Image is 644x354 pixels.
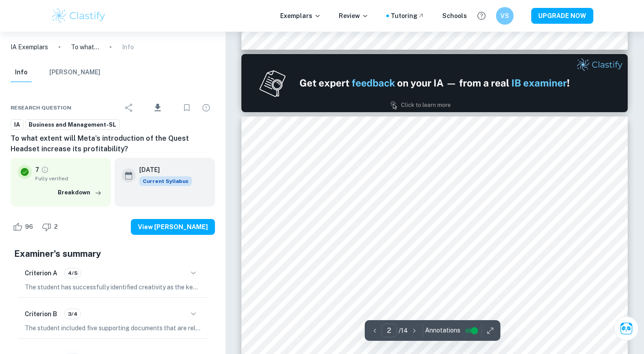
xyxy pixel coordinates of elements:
[140,96,176,119] div: Download
[122,42,134,52] p: Info
[391,11,425,21] a: Tutoring
[11,220,38,234] div: Like
[197,99,215,117] div: Report issue
[49,223,63,231] span: 2
[65,269,81,277] span: 4/5
[120,99,138,117] div: Share
[26,120,119,129] span: Business and Management-SL
[139,176,192,186] span: Current Syllabus
[14,247,211,260] h5: Examiner's summary
[131,219,215,235] button: View [PERSON_NAME]
[614,316,639,341] button: Ask Clai
[49,63,100,82] button: [PERSON_NAME]
[474,8,489,23] button: Help and Feedback
[25,323,201,333] p: The student included five supporting documents that are relevant, contemporary, and clearly label...
[71,42,99,52] p: To what extent will Meta’s introduction of the Quest Headset increase its profitability?
[241,54,628,112] img: Ad
[496,7,514,25] button: VS
[139,165,185,175] h6: [DATE]
[41,166,49,174] a: Grade fully verified
[178,99,196,117] div: Bookmark
[25,309,57,319] h6: Criterion B
[399,326,408,336] p: / 14
[25,268,57,278] h6: Criterion A
[65,310,81,318] span: 3/4
[425,326,460,335] span: Annotations
[11,104,71,112] span: Research question
[442,11,467,21] a: Schools
[11,119,23,130] a: IA
[11,42,48,52] a: IA Exemplars
[339,11,369,21] p: Review
[40,220,63,234] div: Dislike
[25,282,201,292] p: The student has successfully identified creativity as the key concept for the Internal Assessment...
[139,176,192,186] div: This exemplar is based on the current syllabus. Feel free to refer to it for inspiration/ideas wh...
[56,186,104,199] button: Breakdown
[51,7,107,25] img: Clastify logo
[25,119,120,130] a: Business and Management-SL
[531,8,593,24] button: UPGRADE NOW
[20,223,38,231] span: 96
[35,165,39,175] p: 7
[11,133,215,154] h6: To what extent will Meta’s introduction of the Quest Headset increase its profitability?
[35,175,104,182] span: Fully verified
[11,63,32,82] button: Info
[11,120,23,129] span: IA
[500,11,510,21] h6: VS
[280,11,321,21] p: Exemplars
